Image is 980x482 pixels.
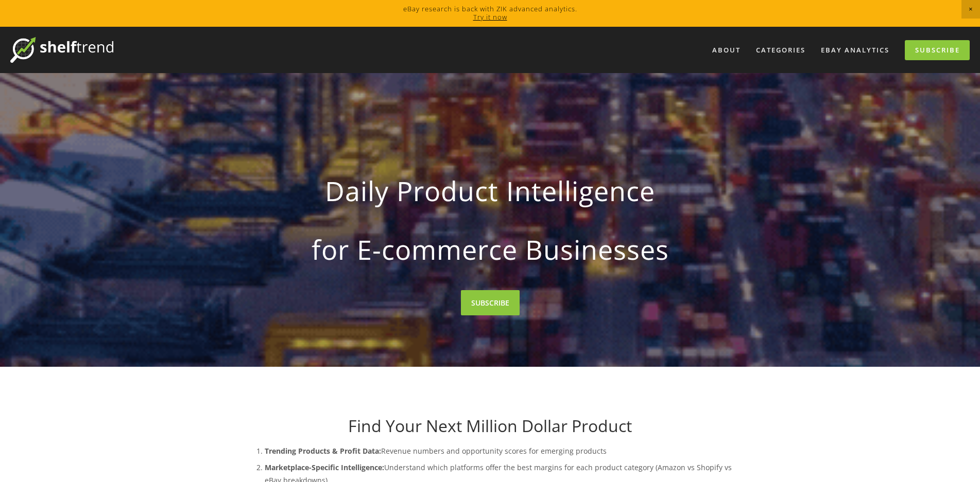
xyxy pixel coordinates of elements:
h1: Find Your Next Million Dollar Product [244,416,736,436]
strong: Marketplace-Specific Intelligence: [265,462,384,472]
strong: for E-commerce Businesses [261,225,720,274]
a: About [706,42,747,59]
div: Categories [749,42,812,59]
img: ShelfTrend [10,37,113,63]
a: eBay Analytics [814,42,896,59]
strong: Trending Products & Profit Data: [265,446,381,456]
a: Subscribe [905,40,970,60]
strong: Daily Product Intelligence [261,167,720,215]
p: Revenue numbers and opportunity scores for emerging products [265,444,736,457]
a: Try it now [473,12,507,22]
a: SUBSCRIBE [461,290,520,315]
